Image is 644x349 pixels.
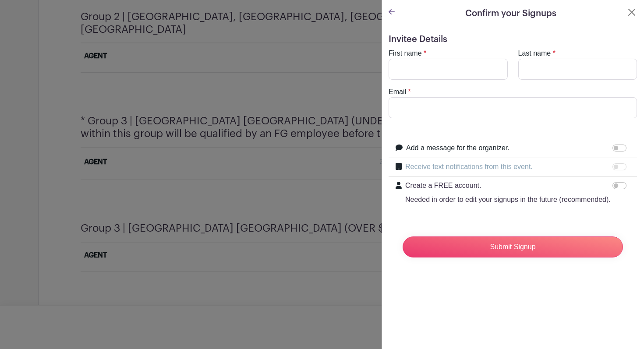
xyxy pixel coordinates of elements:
[405,162,533,172] label: Receive text notifications from this event.
[405,180,611,191] p: Create a FREE account.
[403,236,623,257] input: Submit Signup
[626,7,637,18] button: Close
[389,34,637,45] h5: Invitee Details
[389,48,422,59] label: First name
[465,7,556,20] h5: Confirm your Signups
[518,48,551,59] label: Last name
[406,143,510,153] label: Add a message for the organizer.
[389,87,406,97] label: Email
[405,194,611,205] p: Needed in order to edit your signups in the future (recommended).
